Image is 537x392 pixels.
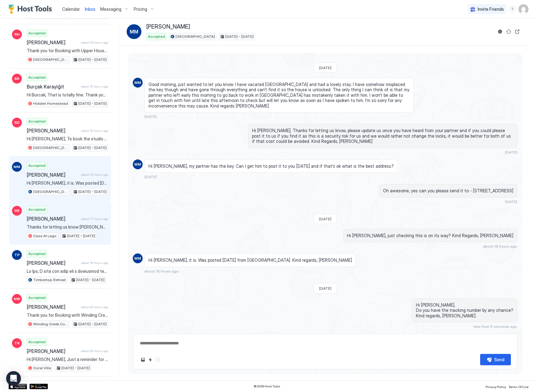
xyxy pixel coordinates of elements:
span: Accepted [28,207,45,212]
span: [PERSON_NAME] [27,260,79,266]
span: MM [134,80,141,85]
span: TK [14,340,20,346]
span: MM [130,28,138,35]
span: less than 5 seconds ago [473,324,517,329]
span: Hi [PERSON_NAME], Do you have the tracking number by any chance? Kind regards, [PERSON_NAME]. [416,302,513,319]
span: [DATE] [505,199,517,204]
button: Quick reply [147,356,154,363]
span: RH [14,32,20,37]
span: MM [14,164,20,170]
span: Messaging [100,6,121,12]
span: [DATE] [144,114,157,119]
span: [DATE] - [DATE] [78,145,107,151]
div: menu [509,6,516,13]
span: [DATE] [319,217,331,221]
span: [GEOGRAPHIC_DATA] [33,145,68,151]
span: about 17 hours ago [81,217,108,221]
span: [DATE] - [DATE] [78,321,107,327]
span: Hi [PERSON_NAME], it is. Was posted [DATE] from [GEOGRAPHIC_DATA]. Kind regards, [PERSON_NAME] [27,180,108,186]
span: © 2025 Host Tools [254,384,280,388]
span: [PERSON_NAME] [27,172,79,178]
button: Send [480,354,511,365]
a: Inbox [85,6,95,12]
span: Hi [PERSON_NAME], Thanks for letting us know, please update us once you have heard from your part... [252,128,513,144]
span: Burçak Karayiğit [27,84,78,90]
span: [DATE] [505,150,517,155]
span: Invite Friends [478,6,504,12]
span: [DATE] [144,174,157,179]
button: Reservation information [496,28,504,35]
span: Accepted [28,251,45,257]
span: Hi [PERSON_NAME], Just a reminder for your upcoming stay at [GEOGRAPHIC_DATA]. I hope you are loo... [27,357,108,362]
span: Good morning, just wanted to let you know I have vacated [GEOGRAPHIC_DATA] and had a lovely stay.... [148,82,410,109]
span: [PERSON_NAME] [27,348,78,354]
span: about 15 hours ago [81,84,108,88]
span: Hi [PERSON_NAME], To book the studio as add on you can just mark your booking as 12 guests and it... [27,136,108,142]
span: RD [14,120,20,125]
span: NW [14,296,20,302]
span: Hidden Homestead [33,101,68,106]
span: [DATE] - [DATE] [78,57,107,62]
span: Accepted [28,163,45,168]
span: about 16 hours ago [81,173,108,177]
span: Winding Creek Cottage [33,321,68,327]
button: Upload image [139,356,147,363]
span: MM [134,162,141,167]
button: Open reservation [514,28,521,35]
span: Pricing [134,6,147,12]
span: Calendar [62,6,80,12]
span: [DATE] - [DATE] [78,189,107,194]
span: about 23 hours ago [81,305,108,309]
span: Thank you for Booking with Winding Creek Cottage! Please take a look at the bedroom/bed step up o... [27,312,108,318]
div: User profile [519,4,528,14]
span: [DATE] - [DATE] [225,34,254,39]
span: Inbox [85,6,95,12]
span: Hi [PERSON_NAME], just checking this is on its way? Kind Regards, [PERSON_NAME] [347,233,513,238]
span: about 23 hours ago [81,349,108,353]
span: [GEOGRAPHIC_DATA] [176,34,215,39]
span: [PERSON_NAME] [27,304,78,310]
a: Calendar [62,6,80,12]
span: Lo Ips, D sita con adip eli s doeiusmod temp! I utla etdolo ma aliqu enim ad minim ven quisnost e... [27,269,108,274]
span: about 16 hours ago [144,269,179,273]
span: about 16 hours ago [81,129,108,133]
span: about 19 hours ago [483,244,517,249]
span: [PERSON_NAME] [27,39,79,45]
span: [DATE] - [DATE] [78,101,107,106]
span: Casa Al Lago [33,233,57,239]
a: Privacy Policy [486,383,506,390]
span: [DATE] - [DATE] [76,277,105,283]
span: Terms Of Use [508,385,528,389]
span: Accepted [148,34,165,39]
span: Thanks for letting us know [PERSON_NAME] :) [27,224,108,230]
span: Accepted [28,30,45,36]
span: [PERSON_NAME] [27,216,79,222]
span: [DATE] - [DATE] [67,233,95,239]
span: [PERSON_NAME] [27,127,79,134]
span: Thank you for Booking with Upper House! We hope you are looking forward to your stay. Check in an... [27,48,108,53]
span: Hi [PERSON_NAME], my partner has the key. Can I get him to post it to you [DATE] and if that’s ok... [148,163,394,169]
span: BK [14,76,19,81]
a: Terms Of Use [508,383,528,390]
div: Open Intercom Messenger [6,371,21,386]
span: RR [14,208,19,214]
span: TP [14,252,20,258]
div: Google Play Store [30,384,48,389]
a: Host Tools Logo [9,5,55,14]
span: about 18 hours ago [81,261,108,265]
span: Oh awesome, yes can you please send it to - [STREET_ADDRESS] [383,188,513,194]
span: Accepted [28,339,45,345]
span: Coral Villa [33,365,51,371]
span: Hi [PERSON_NAME], it is. Was posted [DATE] from [GEOGRAPHIC_DATA]. Kind regards, [PERSON_NAME] [148,257,352,263]
span: about 13 hours ago [81,41,108,45]
a: App Store [9,384,27,389]
span: [DATE] - [DATE] [61,365,90,371]
span: Accepted [28,75,45,80]
span: Accepted [28,295,45,300]
div: Send [494,356,504,363]
span: Hi Burcak, That is totally fine. Thank you for letting us know. Safe travels home [DATE]. 😊 Kind ... [27,92,108,98]
span: Privacy Policy [486,385,506,389]
span: [GEOGRAPHIC_DATA] [33,57,68,62]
